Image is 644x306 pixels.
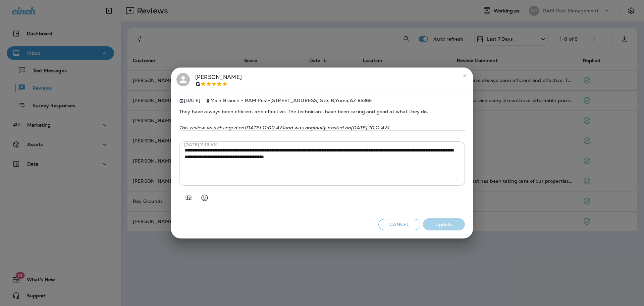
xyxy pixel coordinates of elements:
div: [PERSON_NAME] [195,73,242,87]
button: Add in a premade template [182,191,195,205]
button: Cancel [378,219,420,230]
button: close [460,70,470,81]
span: and was originally posted on [DATE] 10:11 AM [284,125,389,131]
span: They have always been efficient and effective. The technicians have been caring and good at what ... [179,103,465,120]
button: Select an emoji [198,191,211,205]
span: Main Branch - RAM Pest - [STREET_ADDRESS] Ste. B , Yuma , AZ 85365 [210,97,372,103]
p: This review was changed on [DATE] 11:00 AM [179,125,465,130]
span: [DATE] [179,98,200,103]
